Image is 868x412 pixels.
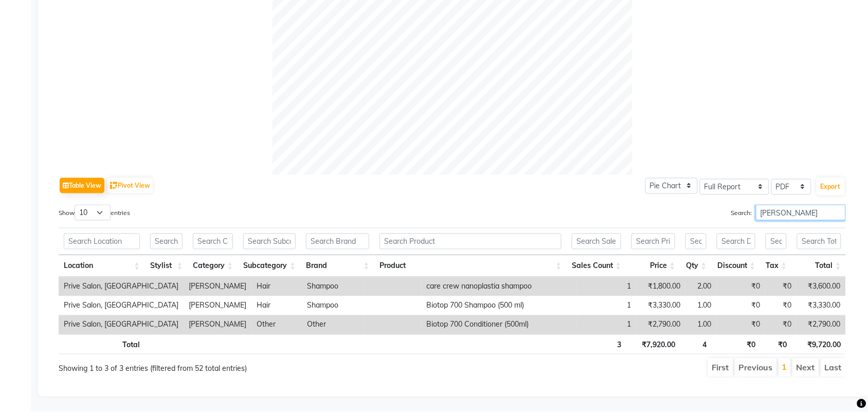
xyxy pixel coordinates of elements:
[577,296,637,315] td: 1
[717,234,755,249] input: Search Discount
[797,234,841,249] input: Search Total
[301,255,374,277] th: Brand: activate to sort column ascending
[797,296,846,315] td: ₹3,330.00
[572,234,621,249] input: Search Sales Count
[60,178,104,193] button: Table View
[637,277,685,296] td: ₹1,800.00
[631,234,675,249] input: Search Price
[765,315,797,334] td: ₹0
[302,315,364,334] td: Other
[797,277,846,296] td: ₹3,600.00
[110,182,118,190] img: pivot.png
[765,296,797,315] td: ₹0
[184,296,251,315] td: [PERSON_NAME]
[59,296,184,315] td: Prive Salon, [GEOGRAPHIC_DATA]
[627,334,681,354] th: ₹7,920.00
[306,234,369,249] input: Search Brand
[145,255,188,277] th: Stylist: activate to sort column ascending
[302,296,364,315] td: Shampoo
[59,334,145,354] th: Total
[302,277,364,296] td: Shampoo
[243,234,296,249] input: Search Subcategory
[251,296,302,315] td: Hair
[251,277,302,296] td: Hair
[792,334,846,354] th: ₹9,720.00
[756,205,846,221] input: Search:
[626,255,680,277] th: Price: activate to sort column ascending
[712,255,761,277] th: Discount: activate to sort column ascending
[184,315,251,334] td: [PERSON_NAME]
[238,255,301,277] th: Subcategory: activate to sort column ascending
[761,334,792,354] th: ₹0
[685,315,716,334] td: 1.00
[817,178,845,195] button: Export
[782,362,787,372] a: 1
[59,255,145,277] th: Location: activate to sort column ascending
[422,296,577,315] td: Biotop 700 Shampoo (500 ml)
[637,296,685,315] td: ₹3,330.00
[637,315,685,334] td: ₹2,790.00
[184,277,251,296] td: [PERSON_NAME]
[792,255,846,277] th: Total: activate to sort column ascending
[685,234,707,249] input: Search Qty
[765,277,797,296] td: ₹0
[188,255,238,277] th: Category: activate to sort column ascending
[59,205,130,221] label: Show entries
[567,334,627,354] th: 3
[731,205,846,221] label: Search:
[193,234,233,249] input: Search Category
[59,315,184,334] td: Prive Salon, [GEOGRAPHIC_DATA]
[717,277,766,296] td: ₹0
[59,277,184,296] td: Prive Salon, [GEOGRAPHIC_DATA]
[422,277,577,296] td: care crew nanoplastia shampoo
[379,234,562,249] input: Search Product
[577,315,637,334] td: 1
[374,255,567,277] th: Product: activate to sort column ascending
[59,357,377,374] div: Showing 1 to 3 of 3 entries (filtered from 52 total entries)
[761,255,792,277] th: Tax: activate to sort column ascending
[680,255,712,277] th: Qty: activate to sort column ascending
[150,234,183,249] input: Search Stylist
[797,315,846,334] td: ₹2,790.00
[107,178,153,193] button: Pivot View
[717,315,766,334] td: ₹0
[717,296,766,315] td: ₹0
[64,234,140,249] input: Search Location
[567,255,626,277] th: Sales Count: activate to sort column ascending
[681,334,712,354] th: 4
[251,315,302,334] td: Other
[577,277,637,296] td: 1
[422,315,577,334] td: Biotop 700 Conditioner (500ml)
[685,277,716,296] td: 2.00
[712,334,761,354] th: ₹0
[75,205,111,221] select: Showentries
[685,296,716,315] td: 1.00
[766,234,787,249] input: Search Tax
